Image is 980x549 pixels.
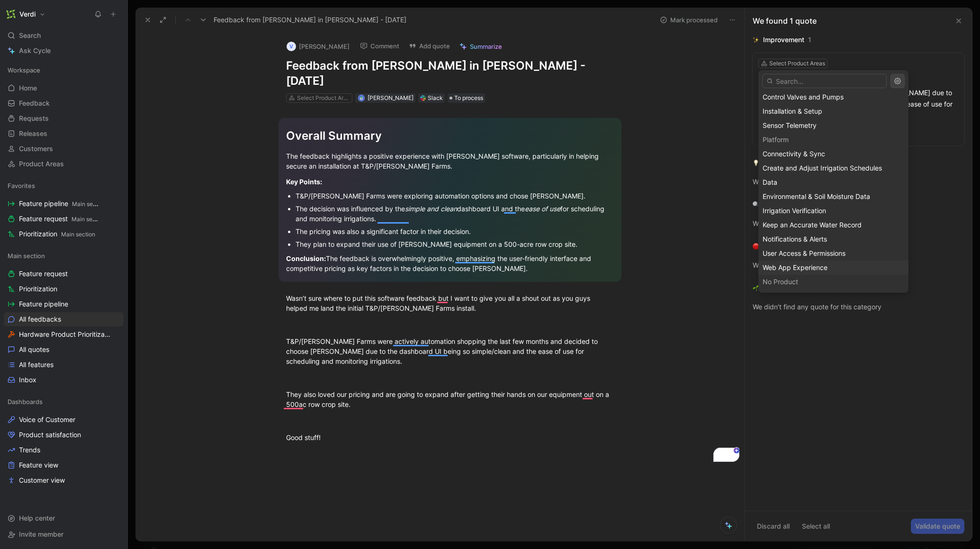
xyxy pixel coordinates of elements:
[763,235,827,243] span: Notifications & Alerts
[763,263,827,271] span: Web App Experience
[763,93,844,101] span: Control Valves and Pumps
[763,107,822,115] span: Installation & Setup
[763,178,777,186] span: Data
[762,74,887,88] input: Search...
[763,164,882,172] span: Create and Adjust Irrigation Schedules
[763,192,870,200] span: Environmental & Soil Moisture Data
[763,249,845,257] span: User Access & Permissions
[763,221,862,229] span: Keep an Accurate Water Record
[763,121,817,129] span: Sensor Telemetry
[763,207,826,215] span: Irrigation Verification
[763,150,825,158] span: Connectivity & Sync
